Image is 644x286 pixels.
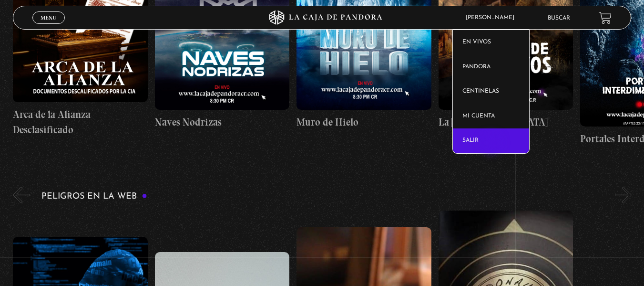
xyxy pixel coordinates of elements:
a: Buscar [548,15,570,21]
h3: Peligros en la web [41,192,147,201]
h4: La [GEOGRAPHIC_DATA] [439,115,573,130]
button: Previous [13,187,30,203]
a: View your shopping cart [599,11,612,24]
h4: Muro de Hielo [296,115,431,130]
h4: Naves Nodrizas [155,115,290,130]
a: Pandora [453,55,529,80]
a: Centinelas [453,79,529,104]
a: En vivos [453,30,529,55]
span: Menu [41,15,56,21]
h4: Arca de la Alianza Desclasificado [13,107,148,137]
span: Cerrar [37,23,60,30]
span: [PERSON_NAME] [461,15,524,21]
a: Salir [453,128,529,153]
button: Next [615,187,632,203]
a: Mi cuenta [453,104,529,129]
